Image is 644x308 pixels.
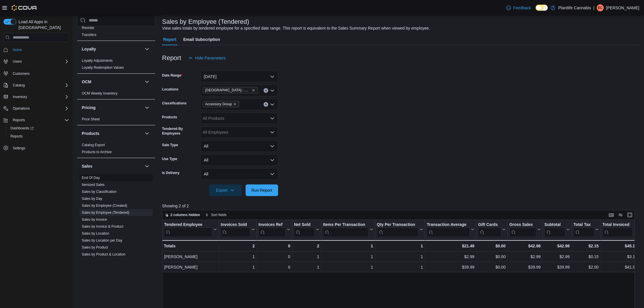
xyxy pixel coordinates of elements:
[10,82,69,89] span: Catalog
[270,88,275,93] button: Open list of options
[294,222,315,237] div: Net Sold
[82,163,92,169] h3: Sales
[252,88,255,92] button: Remove Calgary - Mahogany Market from selection in this group
[203,211,229,218] button: Sort fields
[509,253,540,260] div: $2.99
[427,222,474,237] button: Transaction Average
[162,25,430,31] div: View sales totals by tendered employee for a specified date range. This report is equivalent to t...
[82,58,113,63] span: Loyalty Adjustments
[504,2,533,14] a: Feedback
[377,253,423,260] div: 1
[377,222,418,228] div: Qty Per Transaction
[270,116,275,121] button: Open list of options
[162,101,187,106] label: Classifications
[82,32,96,37] span: Transfers
[602,222,632,237] div: Total Invoiced
[377,242,423,249] div: 1
[82,26,94,30] span: Reorder
[513,5,531,11] span: Feedback
[82,197,102,201] a: Sales by Day
[82,211,129,215] a: Sales by Employee (Tendered)
[82,224,123,229] a: Sales by Invoice & Product
[1,116,71,124] button: Reports
[82,91,117,96] span: OCM Weekly Inventory
[544,222,565,237] div: Subtotal
[10,145,28,152] a: Settings
[162,143,178,147] label: Sale Type
[264,102,268,107] button: Clear input
[82,231,109,236] span: Sales by Location
[573,222,598,237] button: Total Tax
[82,163,142,169] button: Sales
[82,66,124,70] a: Loyalty Redemption Values
[258,264,290,271] div: 0
[221,222,250,228] div: Invoices Sold
[377,222,418,237] div: Qty Per Transaction
[1,57,71,66] button: Users
[13,48,22,52] span: Home
[77,142,155,158] div: Products
[8,125,36,132] a: Dashboards
[13,146,25,151] span: Settings
[573,222,594,237] div: Total Tax
[258,222,285,237] div: Invoices Ref
[82,217,107,222] span: Sales by Invoice
[162,171,179,175] label: Is Delivery
[162,115,177,119] label: Products
[509,222,540,237] button: Gross Sales
[82,189,117,194] span: Sales by Classification
[12,5,37,11] img: Cova
[10,82,27,89] button: Catalog
[82,33,96,37] a: Transfers
[323,222,369,228] div: Items Per Transaction
[82,218,107,222] a: Sales by Invoice
[144,78,150,85] button: OCM
[427,264,474,271] div: $39.99
[606,4,639,11] p: [PERSON_NAME]
[209,184,242,196] button: Export
[195,55,226,61] span: Hide Parameters
[82,117,100,122] span: Price Sheet
[77,57,155,73] div: Loyalty
[1,46,71,54] button: Home
[10,105,32,112] button: Operations
[221,253,255,260] div: 1
[77,116,155,125] div: Pricing
[164,253,217,260] div: [PERSON_NAME]
[13,95,27,99] span: Inventory
[144,130,150,137] button: Products
[377,264,423,271] div: 1
[478,222,501,228] div: Gift Cards
[558,4,591,11] p: Plantlife Cannabis
[323,253,373,260] div: 1
[251,187,272,193] span: Run Report
[323,264,373,271] div: 1
[82,143,105,147] a: Catalog Export
[203,101,239,107] span: Accessory Group
[82,65,124,70] span: Loyalty Redemption Values
[602,264,637,271] div: $41.99
[82,46,96,52] h3: Loyalty
[82,176,100,180] a: End Of Day
[200,71,278,82] button: [DATE]
[258,253,290,260] div: 0
[544,253,569,260] div: $2.99
[82,183,105,187] a: Itemized Sales
[294,253,319,260] div: 1
[323,222,373,237] button: Items Per Transaction
[82,238,122,242] a: Sales by Location per Day
[602,222,637,237] button: Total Invoiced
[164,222,212,237] div: Tendered Employee
[1,144,71,152] button: Settings
[82,117,100,121] a: Price Sheet
[294,264,319,271] div: 1
[544,222,565,228] div: Subtotal
[3,43,69,167] nav: Complex example
[573,264,598,271] div: $2.00
[478,264,506,271] div: $0.00
[77,174,155,274] div: Sales
[478,222,506,237] button: Gift Cards
[573,242,598,249] div: $2.15
[10,117,69,124] span: Reports
[478,253,506,260] div: $0.00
